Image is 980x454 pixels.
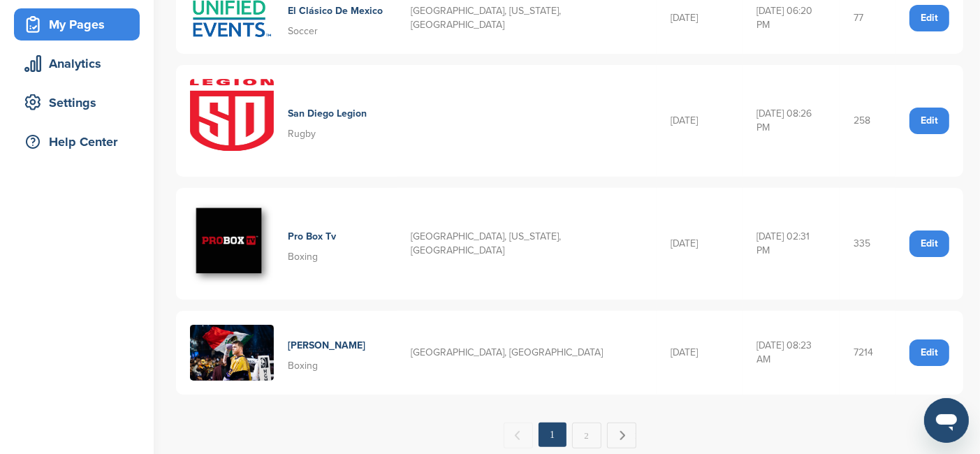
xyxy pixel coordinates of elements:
[288,25,318,37] span: Soccer
[14,87,140,119] a: Settings
[190,325,383,381] a: Canelo alvarez vs jermell charlo 09.30.23 09 30 2023 fight (3) [PERSON_NAME] Boxing
[288,128,316,140] span: Rugby
[288,106,367,122] h4: San Diego Legion
[840,65,895,177] td: 258
[190,202,383,286] a: Proboxtv logo Pro Box Tv Boxing
[14,47,140,80] a: Analytics
[14,126,140,158] a: Help Center
[288,360,318,372] span: Boxing
[657,188,743,300] td: [DATE]
[572,423,601,448] a: 2
[539,423,566,447] em: 1
[288,3,383,19] h4: El Clásico De Mexico
[288,229,336,244] h4: Pro Box Tv
[288,338,365,353] h4: [PERSON_NAME]
[21,129,140,154] div: Help Center
[190,79,274,163] img: Sd legion logo
[924,398,969,443] iframe: Button to launch messaging window
[909,230,949,257] a: Edit
[743,311,840,395] td: [DATE] 08:23 AM
[190,325,274,381] img: Canelo alvarez vs jermell charlo 09.30.23 09 30 2023 fight (3)
[21,51,140,76] div: Analytics
[909,339,949,366] a: Edit
[657,65,743,177] td: [DATE]
[21,12,140,37] div: My Pages
[190,79,383,163] a: Sd legion logo San Diego Legion Rugby
[909,108,949,134] a: Edit
[397,188,657,300] td: [GEOGRAPHIC_DATA], [US_STATE], [GEOGRAPHIC_DATA]
[909,5,949,31] a: Edit
[14,8,140,41] a: My Pages
[743,188,840,300] td: [DATE] 02:31 PM
[657,311,743,395] td: [DATE]
[397,311,657,395] td: [GEOGRAPHIC_DATA], [GEOGRAPHIC_DATA]
[840,188,895,300] td: 335
[607,423,636,448] a: Next →
[288,251,318,263] span: Boxing
[840,311,895,395] td: 7214
[190,202,274,286] img: Proboxtv logo
[21,90,140,115] div: Settings
[743,65,840,177] td: [DATE] 08:26 PM
[504,423,533,448] span: ← Previous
